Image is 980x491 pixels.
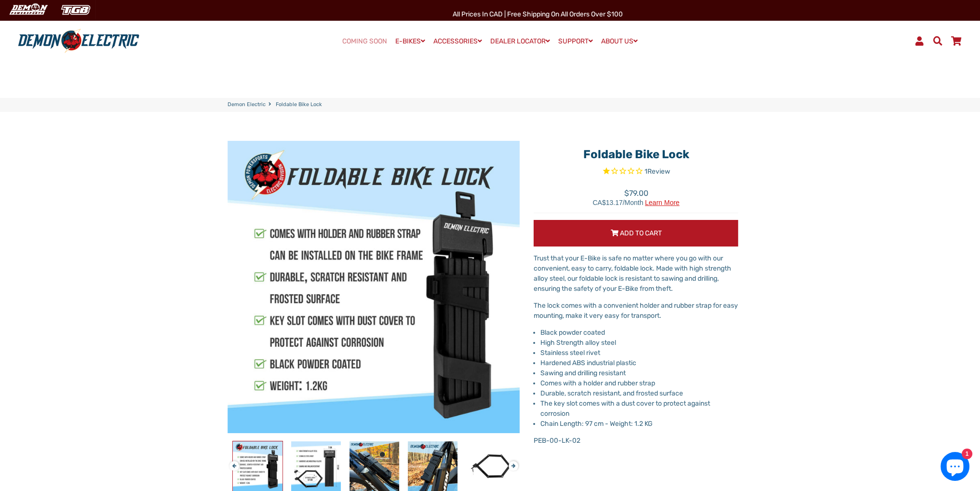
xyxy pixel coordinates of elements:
span: Rated 1.0 out of 5 stars 1 reviews [534,166,738,177]
span: Foldable Bike Lock [276,101,322,109]
a: ACCESSORIES [430,34,485,48]
button: Next [509,456,514,467]
a: Demon Electric [228,101,266,109]
img: Foldable Bike Lock - Demon Electric [291,441,341,491]
button: Previous [229,456,235,467]
li: Black powder coated [540,327,738,338]
li: Durable, scratch resistant, and frosted surface [540,388,738,398]
li: Comes with a holder and rubber strap [540,378,738,388]
a: ABOUT US [598,34,641,48]
a: SUPPORT [555,34,596,48]
li: Hardened ABS industrial plastic [540,358,738,368]
span: $79.00 [592,188,679,206]
span: Review [647,167,670,176]
h1: Foldable Bike Lock [534,148,738,162]
li: Chain Length: 97 cm - Weight: 1.2 KG [540,419,738,429]
img: Foldable Bike Lock - Demon Electric [466,441,516,491]
li: Stainless steel rivet [540,348,738,358]
li: The key slot comes with a dust cover to protect against corrosion [540,398,738,419]
a: E-BIKES [392,34,429,48]
a: DEALER LOCATOR [487,34,553,48]
img: Foldable Bike Lock - Demon Electric [408,441,457,491]
inbox-online-store-chat: Shopify online store chat [938,452,972,483]
span: All Prices in CAD | Free shipping on all orders over $100 [453,10,623,18]
img: Foldable Bike Lock - Demon Electric [233,441,282,491]
span: 1 reviews [644,167,670,176]
li: Sawing and drilling resistant [540,368,738,378]
button: Add to Cart [534,220,738,246]
p: The lock comes with a convenient holder and rubber strap for easy mounting, make it very easy for... [534,300,738,321]
p: Trust that your E-Bike is safe no matter where you go with our convenient, easy to carry, foldabl... [534,253,738,294]
img: TGB Canada [56,2,95,18]
img: Demon Electric logo [14,28,143,54]
a: COMING SOON [339,35,390,48]
img: Foldable Bike Lock - Demon Electric [349,441,399,491]
img: Demon Electric [5,2,51,18]
p: PEB-00-LK-02 [534,436,738,446]
span: Add to Cart [619,229,661,237]
li: High Strength alloy steel [540,338,738,348]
